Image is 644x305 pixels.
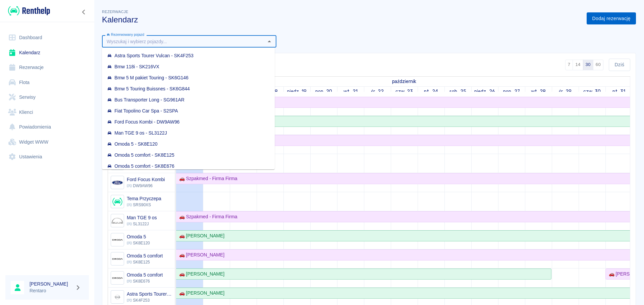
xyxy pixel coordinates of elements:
[127,195,161,202] h6: Tema Przyczepa
[342,87,359,96] a: 21 października 2025
[5,60,89,75] a: Rezerwacje
[107,107,178,115] div: Fiat Topolino Car Spa - S2SPA
[107,32,144,37] div: Rezerwowany pojazd
[102,15,581,24] h3: Kalendarz
[5,90,89,105] a: Serwisy
[127,252,163,259] h6: Omoda 5 comfort
[112,234,123,245] img: Image
[314,87,334,96] a: 20 października 2025
[448,87,468,96] a: 25 października 2025
[127,240,150,246] p: SK8E120
[112,215,123,226] img: Image
[5,149,89,164] a: Ustawienia
[112,177,123,188] img: Image
[107,130,167,137] div: Man TGE 9 os - SL3122J
[501,87,522,96] a: 27 października 2025
[422,87,440,96] a: 24 października 2025
[565,60,573,70] button: 7 dni
[369,87,385,96] a: 22 października 2025
[394,87,415,96] a: 23 października 2025
[107,119,179,126] div: Ford Focus Kombi - DW9AW96
[5,5,50,16] a: Renthelp logo
[8,5,50,16] img: Renthelp logo
[5,135,89,150] a: Widget WWW
[30,281,72,287] h6: [PERSON_NAME]
[5,30,89,45] a: Dashboard
[127,183,165,189] p: DW9AW96
[112,253,123,264] img: Image
[112,292,123,303] img: Image
[176,213,237,220] div: 🚗 Szpakmed - Firma Firma
[5,120,89,135] a: Powiadomienia
[104,37,263,46] input: Wyszukaj i wybierz pojazdy...
[127,221,157,227] p: SL3122J
[176,232,224,239] div: 🚗 [PERSON_NAME]
[573,60,583,70] button: 14 dni
[127,259,163,265] p: SK8E125
[107,163,174,170] div: Omoda 5 comfort - SK8E676
[593,60,603,70] button: 60 dni
[587,12,636,25] a: Dodaj rezerwację
[102,10,128,14] span: Rezerwacje
[557,87,573,96] a: 29 października 2025
[5,105,89,120] a: Klienci
[127,291,172,297] h6: Astra Sports Tourer Vulcan
[127,176,165,183] h6: Ford Focus Kombi
[112,196,123,207] img: Image
[107,141,157,148] div: Omoda 5 - SK8E120
[5,75,89,90] a: Flota
[265,37,274,46] button: Zamknij
[127,297,172,303] p: SK4F253
[107,85,190,92] div: Bmw 5 Touring Buissnes - SK6G844
[285,87,309,96] a: 19 października 2025
[529,87,548,96] a: 28 października 2025
[127,233,150,240] h6: Omoda 5
[583,60,593,70] button: 30 dni
[176,251,224,258] div: 🚗 [PERSON_NAME]
[609,59,630,71] button: Dziś
[176,175,237,182] div: 🚗 Szpakmed - Firma Firma
[107,63,159,70] div: Bmw 118i - SK216VX
[127,278,163,284] p: SK8E676
[611,87,627,96] a: 31 października 2025
[176,290,224,297] div: 🚗 [PERSON_NAME]
[127,202,161,208] p: SRS90XS
[107,74,189,81] div: Bmw 5 M pakiet Touring - SK6G146
[30,287,72,294] p: Rentaro
[127,272,163,278] h6: Omoda 5 comfort
[473,87,497,96] a: 26 października 2025
[5,45,89,60] a: Kalendarz
[127,214,157,221] h6: Man TGE 9 os
[107,152,174,159] div: Omoda 5 comfort - SK8E125
[107,52,194,59] div: Astra Sports Tourer Vulcan - SK4F253
[112,273,123,284] img: Image
[176,271,224,278] div: 🚗 [PERSON_NAME]
[79,8,89,16] button: Zwiń nawigację
[582,87,603,96] a: 30 października 2025
[390,77,418,86] a: 15 października 2025
[107,96,184,103] div: Bus Transporter Long - SG961AR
